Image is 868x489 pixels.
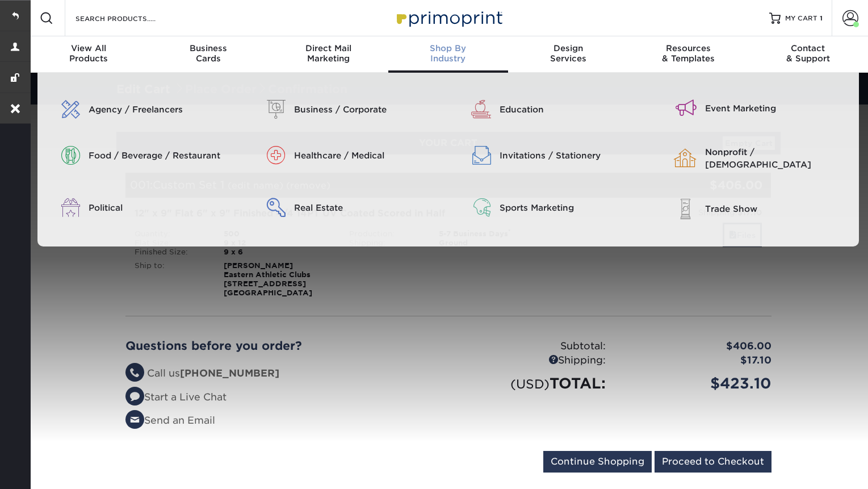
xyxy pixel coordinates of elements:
a: View AllProducts [28,36,148,73]
span: Direct Mail [269,43,388,53]
a: BusinessCards [148,36,268,73]
span: Design [508,43,628,53]
div: Services [508,43,628,64]
input: Proceed to Checkout [655,451,771,473]
input: Continue Shopping [543,451,652,473]
div: Food / Beverage / Restaurant [89,149,234,162]
span: Business [148,43,268,53]
div: Healthcare / Medical [294,149,439,162]
input: SEARCH PRODUCTS..... [74,11,185,25]
a: Real Estate [251,198,440,217]
div: Real Estate [294,202,439,214]
a: Education [457,100,645,119]
a: Food / Beverage / Restaurant [46,146,234,165]
div: Marketing [269,43,388,64]
div: Sports Marketing [500,202,645,214]
a: Event Marketing [662,100,850,116]
span: MY CART [785,14,817,23]
div: Products [28,43,148,64]
span: Shop By [388,43,508,53]
img: Primoprint [392,6,505,30]
div: & Support [748,43,868,64]
a: Contact& Support [748,36,868,73]
a: Direct MailMarketing [269,36,388,73]
div: Education [500,103,645,116]
a: Invitations / Stationery [457,146,645,165]
a: Resources& Templates [628,36,748,73]
a: Sports Marketing [457,198,645,217]
span: 1 [820,14,823,22]
a: Nonprofit / [DEMOGRAPHIC_DATA] [662,146,850,171]
a: Political [46,198,234,217]
div: Event Marketing [705,102,850,115]
div: Trade Show [705,203,850,215]
div: Cards [148,43,268,64]
span: Resources [628,43,748,53]
a: Agency / Freelancers [46,100,234,119]
a: DesignServices [508,36,628,73]
div: & Templates [628,43,748,64]
span: View All [28,43,148,53]
span: Contact [748,43,868,53]
div: Agency / Freelancers [89,103,234,116]
div: Industry [388,43,508,64]
div: Political [89,202,234,214]
a: Healthcare / Medical [251,146,440,165]
a: Shop ByIndustry [388,36,508,73]
a: Business / Corporate [251,100,440,119]
div: Nonprofit / [DEMOGRAPHIC_DATA] [705,146,850,171]
div: Invitations / Stationery [500,149,645,162]
div: Business / Corporate [294,103,439,116]
a: Trade Show [662,198,850,219]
